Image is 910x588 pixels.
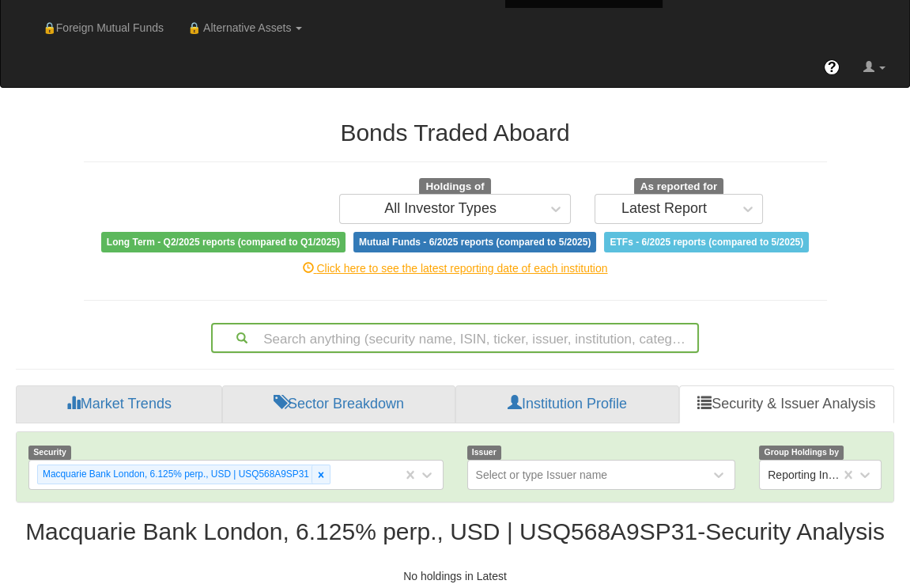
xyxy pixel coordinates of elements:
[84,119,827,146] h2: Bonds Traded Aboard
[679,385,894,423] a: Security & Issuer Analysis
[25,8,176,47] a: 🔒Foreign Mutual Funds
[16,518,894,544] h2: Macquarie Bank London, 6.125% perp., USD | USQ568A9SP31 - Security Analysis
[634,178,724,195] span: As reported for
[759,446,844,459] span: Group Holdings by
[16,385,222,423] a: Market Trends
[455,385,678,423] a: Institution Profile
[604,232,809,252] span: ETFs - 6/2025 reports (compared to 5/2025)
[828,59,836,75] span: ?
[812,47,851,87] a: ?
[176,8,314,47] a: 🔒 Alternative Assets
[16,568,894,584] div: No holdings in Latest
[419,178,490,195] span: Holdings of
[72,260,839,276] div: Click here to see the latest reporting date of each institution
[768,467,842,483] div: Reporting Institutions
[213,324,697,351] div: Search anything (security name, ISIN, ticker, issuer, institution, category)...
[222,385,455,423] a: Sector Breakdown
[101,232,345,252] span: Long Term - Q2/2025 reports (compared to Q1/2025)
[384,201,497,217] div: All Investor Types
[476,467,608,483] div: Select or type Issuer name
[28,446,71,459] span: Security
[467,446,502,459] span: Issuer
[621,201,707,217] div: Latest Report
[353,232,596,252] span: Mutual Funds - 6/2025 reports (compared to 5/2025)
[38,465,312,484] div: Macquarie Bank London, 6.125% perp., USD | USQ568A9SP31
